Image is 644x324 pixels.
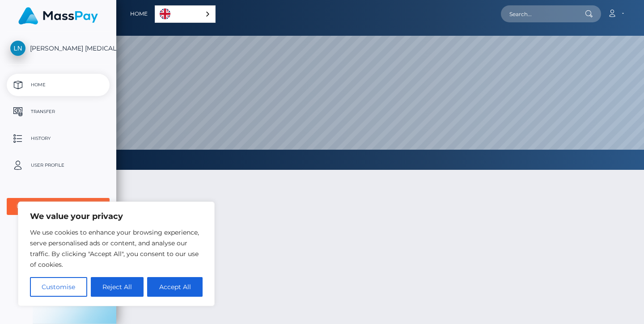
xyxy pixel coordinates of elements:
a: Transfer [7,101,110,123]
div: User Agreements [17,203,90,210]
a: English [155,6,215,22]
div: We value your privacy [18,202,215,306]
div: Language [155,5,216,23]
p: We value your privacy [30,211,203,222]
p: Home [10,78,106,92]
p: We use cookies to enhance your browsing experience, serve personalised ads or content, and analys... [30,227,203,270]
a: History [7,127,110,150]
button: Accept All [147,277,203,297]
input: Search... [501,5,585,22]
aside: Language selected: English [155,5,216,23]
p: User Profile [10,159,106,172]
p: Transfer [10,105,106,118]
button: Reject All [91,277,144,297]
a: User Profile [7,154,110,177]
button: User Agreements [7,198,110,215]
p: History [10,132,106,145]
img: MassPay [18,7,98,25]
a: Home [7,74,110,96]
button: Customise [30,277,87,297]
a: Home [130,4,148,23]
span: [PERSON_NAME] [MEDICAL_DATA] [PERSON_NAME] [7,44,110,52]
